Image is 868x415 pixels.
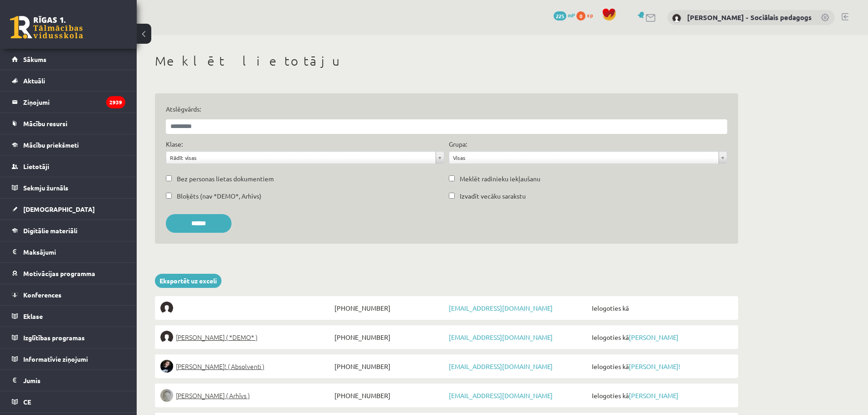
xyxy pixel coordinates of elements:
span: Aktuāli [23,77,45,85]
span: Konferences [23,291,62,299]
a: [PERSON_NAME] [629,333,678,341]
a: 0 xp [576,11,597,19]
a: Maksājumi [12,241,125,262]
span: [PERSON_NAME] ( Arhīvs ) [176,389,250,402]
label: Atslēgvārds: [166,104,727,114]
span: Mācību resursi [23,119,67,128]
a: [DEMOGRAPHIC_DATA] [12,199,125,220]
img: Sofija Anrio-Karlauska! [160,360,173,373]
label: Klase: [166,139,183,149]
a: Mācību priekšmeti [12,134,125,155]
a: Lietotāji [12,156,125,177]
a: [PERSON_NAME]! [629,362,680,370]
legend: Maksājumi [23,241,125,262]
a: Aktuāli [12,70,125,91]
a: [PERSON_NAME] [629,391,678,400]
img: Lelde Braune [160,389,173,402]
span: Ielogoties kā [590,389,733,402]
a: Sākums [12,49,125,70]
a: Digitālie materiāli [12,220,125,241]
a: Ziņojumi2939 [12,92,125,113]
a: [PERSON_NAME] ( *DEMO* ) [160,331,332,343]
span: Visas [453,152,715,164]
a: Visas [449,152,727,164]
a: 225 mP [554,11,575,19]
img: Dagnija Gaubšteina - Sociālais pedagogs [672,14,681,23]
a: Rīgas 1. Tālmācības vidusskola [10,16,83,39]
span: Mācību priekšmeti [23,141,79,149]
legend: Ziņojumi [23,92,125,113]
span: [PHONE_NUMBER] [332,360,447,373]
span: Motivācijas programma [23,269,95,277]
a: Jumis [12,370,125,391]
span: Sekmju žurnāls [23,184,68,192]
a: Mācību resursi [12,113,125,134]
a: [EMAIL_ADDRESS][DOMAIN_NAME] [449,362,553,370]
span: [PHONE_NUMBER] [332,302,447,314]
label: Bloķēts (nav *DEMO*, Arhīvs) [177,191,262,201]
span: Informatīvie ziņojumi [23,355,88,363]
span: Rādīt visas [170,152,432,164]
a: Eklase [12,306,125,327]
a: [PERSON_NAME] - Sociālais pedagogs [687,13,812,22]
span: 225 [554,11,566,20]
span: CE [23,398,31,406]
span: Ielogoties kā [590,360,733,373]
a: [EMAIL_ADDRESS][DOMAIN_NAME] [449,304,553,312]
label: Izvadīt vecāku sarakstu [460,191,526,201]
span: [PHONE_NUMBER] [332,331,447,343]
a: [EMAIL_ADDRESS][DOMAIN_NAME] [449,391,553,400]
span: Digitālie materiāli [23,226,77,235]
span: [PERSON_NAME] ( *DEMO* ) [176,331,257,343]
span: Lietotāji [23,162,49,170]
h1: Meklēt lietotāju [155,53,738,69]
a: Motivācijas programma [12,263,125,284]
span: Jumis [23,376,41,384]
a: [EMAIL_ADDRESS][DOMAIN_NAME] [449,333,553,341]
label: Bez personas lietas dokumentiem [177,174,274,184]
span: Izglītības programas [23,333,85,342]
a: Informatīvie ziņojumi [12,348,125,369]
span: [PHONE_NUMBER] [332,389,447,402]
a: [PERSON_NAME] ( Arhīvs ) [160,389,332,402]
a: Konferences [12,284,125,305]
span: 0 [576,11,586,20]
i: 2939 [106,96,125,108]
span: [PERSON_NAME]! ( Absolventi ) [176,360,264,373]
a: Sekmju žurnāls [12,177,125,198]
span: Ielogoties kā [590,331,733,343]
span: mP [568,11,575,19]
label: Meklēt radinieku iekļaušanu [460,174,540,184]
span: Ielogoties kā [590,302,733,314]
img: Elīna Elizabete Ancveriņa [160,331,173,343]
label: Grupa: [449,139,467,149]
span: Eklase [23,312,43,320]
a: CE [12,391,125,412]
a: [PERSON_NAME]! ( Absolventi ) [160,360,332,373]
a: Eksportēt uz exceli [155,274,221,288]
a: Rādīt visas [166,152,444,164]
span: Sākums [23,55,46,63]
span: [DEMOGRAPHIC_DATA] [23,205,95,213]
a: Izglītības programas [12,327,125,348]
span: xp [587,11,593,19]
